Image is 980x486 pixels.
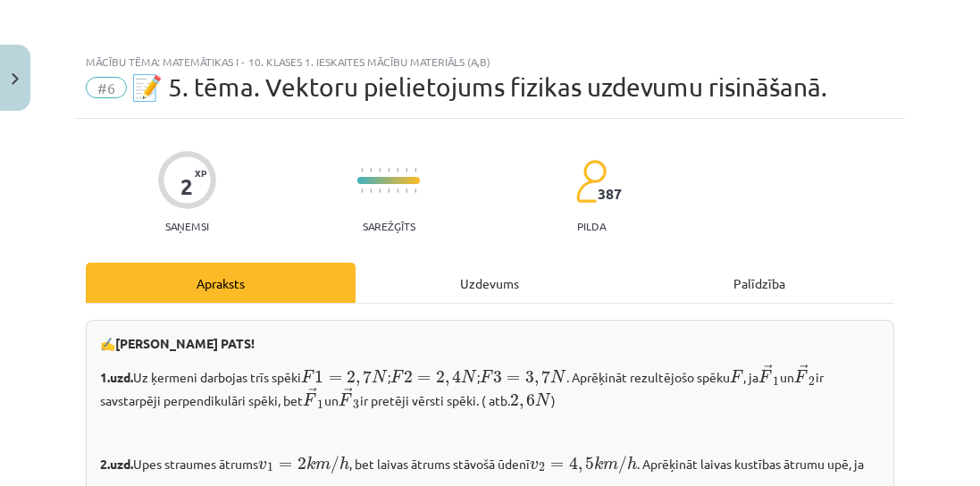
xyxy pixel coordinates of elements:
[180,174,193,199] div: 2
[379,168,381,172] img: icon-short-line-57e1e144782c952c97e751825c79c345078a6d821885a25fce030b3d8c18986b.svg
[603,460,618,469] span: m
[331,455,339,473] span: /
[86,263,356,303] div: Apraksts
[388,189,389,193] img: icon-short-line-57e1e144782c952c97e751825c79c345078a6d821885a25fce030b3d8c18986b.svg
[308,388,317,400] span: →
[353,400,359,409] span: 3
[397,168,398,172] img: icon-short-line-57e1e144782c952c97e751825c79c345078a6d821885a25fce030b3d8c18986b.svg
[445,377,449,386] span: ,
[773,377,779,386] span: 1
[339,393,352,406] span: F
[329,375,342,382] span: =
[493,371,502,383] span: 3
[406,189,407,193] img: icon-short-line-57e1e144782c952c97e751825c79c345078a6d821885a25fce030b3d8c18986b.svg
[86,55,894,68] div: Mācību tēma: Matemātikas i - 10. klases 1. ieskaites mācību materiāls (a,b)
[585,457,594,469] span: 5
[306,456,315,469] span: k
[758,370,772,382] span: F
[361,189,363,193] img: icon-short-line-57e1e144782c952c97e751825c79c345078a6d821885a25fce030b3d8c18986b.svg
[303,393,316,406] span: F
[115,335,255,351] b: [PERSON_NAME] PATS!
[415,189,416,193] img: icon-short-line-57e1e144782c952c97e751825c79c345078a6d821885a25fce030b3d8c18986b.svg
[131,72,827,102] span: 📝 5. tēma. Vektoru pielietojums fizikas uzdevumu risināšanā.
[575,159,607,204] img: students-c634bb4e5e11cddfef0936a35e636f08e4e9abd3cc4e673bd6f9a4125e45ecb1.svg
[258,460,267,469] span: v
[344,388,353,400] span: →
[526,394,535,406] span: 6
[764,364,773,377] span: →
[808,377,815,386] span: 2
[404,371,413,383] span: 2
[618,455,627,473] span: /
[534,377,539,386] span: ,
[627,456,637,469] span: h
[314,371,323,383] span: 1
[530,460,539,469] span: v
[415,168,416,172] img: icon-short-line-57e1e144782c952c97e751825c79c345078a6d821885a25fce030b3d8c18986b.svg
[356,377,360,386] span: ,
[461,370,477,382] span: N
[315,460,331,469] span: m
[195,168,206,178] span: XP
[390,370,404,382] span: F
[578,464,582,473] span: ,
[550,461,564,468] span: =
[100,334,880,353] p: ✍️
[730,370,743,382] span: F
[598,186,622,202] span: 387
[379,189,381,193] img: icon-short-line-57e1e144782c952c97e751825c79c345078a6d821885a25fce030b3d8c18986b.svg
[452,370,461,383] span: 4
[800,364,808,377] span: →
[535,393,551,406] span: N
[317,400,323,409] span: 1
[347,371,356,383] span: 2
[388,168,389,172] img: icon-short-line-57e1e144782c952c97e751825c79c345078a6d821885a25fce030b3d8c18986b.svg
[86,77,127,98] span: #6
[100,364,880,411] p: Uz ķermeni darbojas trīs spēki ; ; . Aprēķināt rezultējošo spēku , ja un ir savstarpēji perpendik...
[356,263,625,303] div: Uzdevums
[361,168,363,172] img: icon-short-line-57e1e144782c952c97e751825c79c345078a6d821885a25fce030b3d8c18986b.svg
[539,463,545,472] span: 2
[550,370,566,382] span: N
[569,456,578,469] span: 4
[279,461,292,468] span: =
[370,189,372,193] img: icon-short-line-57e1e144782c952c97e751825c79c345078a6d821885a25fce030b3d8c18986b.svg
[406,168,407,172] img: icon-short-line-57e1e144782c952c97e751825c79c345078a6d821885a25fce030b3d8c18986b.svg
[339,456,349,469] span: h
[158,220,216,232] p: Saņemsi
[417,375,431,382] span: =
[301,370,314,382] span: F
[100,369,133,385] b: 1.uzd.
[480,370,493,382] span: F
[519,400,524,409] span: ,
[436,371,445,383] span: 2
[594,456,603,469] span: k
[525,371,534,383] span: 3
[372,370,388,382] span: N
[100,451,880,475] p: Upes straumes ātrums , bet laivas ātrums stāvošā ūdenī . Aprēķināt laivas kustības ātrumu upē, ja
[507,375,520,382] span: =
[267,463,273,472] span: 1
[510,394,519,406] span: 2
[541,370,550,383] span: 7
[624,263,894,303] div: Palīdzība
[100,456,133,472] b: 2.uzd.
[577,220,606,232] p: pilda
[370,168,372,172] img: icon-short-line-57e1e144782c952c97e751825c79c345078a6d821885a25fce030b3d8c18986b.svg
[297,457,306,469] span: 2
[363,370,372,383] span: 7
[363,220,415,232] p: Sarežģīts
[794,370,808,382] span: F
[12,73,19,85] img: icon-close-lesson-0947bae3869378f0d4975bcd49f059093ad1ed9edebbc8119c70593378902aed.svg
[397,189,398,193] img: icon-short-line-57e1e144782c952c97e751825c79c345078a6d821885a25fce030b3d8c18986b.svg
